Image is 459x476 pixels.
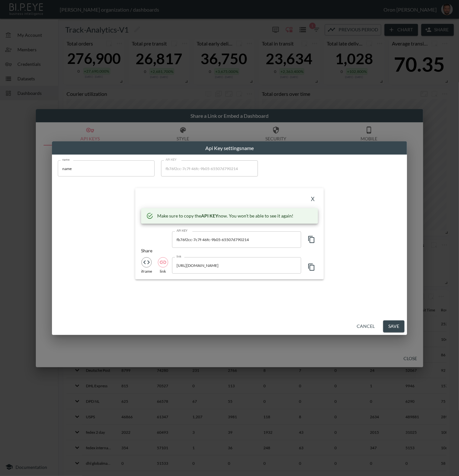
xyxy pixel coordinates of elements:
[62,157,70,162] label: name
[201,213,218,218] b: API KEY
[157,210,293,222] div: Make sure to copy the now. You won't be able to see it again!
[141,257,152,268] button: iframe
[166,157,177,162] label: API KEY
[383,320,404,332] button: Save
[354,320,377,332] button: Cancel
[141,269,152,274] div: iframe
[52,141,407,155] h2: Api Key settings name
[158,257,168,268] button: link
[141,248,168,257] div: Share
[177,228,188,233] label: API KEY
[177,254,181,258] label: link
[308,194,318,204] button: X
[160,269,166,274] div: link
